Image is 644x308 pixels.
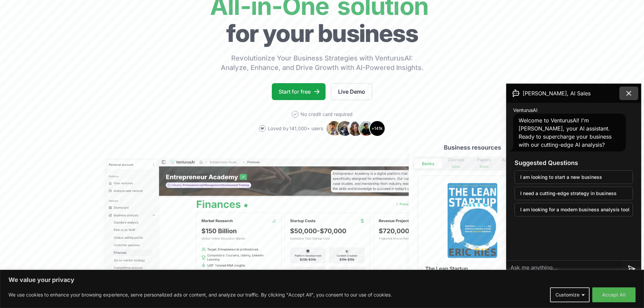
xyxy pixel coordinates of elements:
[513,107,538,114] span: VenturusAI
[331,83,372,100] a: Live Demo
[326,120,342,137] img: Avatar 1
[515,187,633,200] button: I need a cutting-edge strategy in business
[358,120,375,137] img: Avatar 4
[523,89,591,97] span: [PERSON_NAME], AI Sales
[515,170,633,184] button: I am looking to start a new business
[550,287,590,302] button: Customize
[515,203,633,216] button: I am looking for a modern business analysis tool
[8,291,392,299] p: We use cookies to enhance your browsing experience, serve personalized ads or content, and analyz...
[515,158,633,168] h3: Suggested Questions
[519,117,612,148] span: Welcome to VenturusAI! I'm [PERSON_NAME], your AI assistant. Ready to supercharge your business w...
[8,276,636,284] p: We value your privacy
[348,120,364,137] img: Avatar 3
[592,287,636,302] button: Accept All
[272,83,326,100] a: Start for free
[337,120,353,137] img: Avatar 2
